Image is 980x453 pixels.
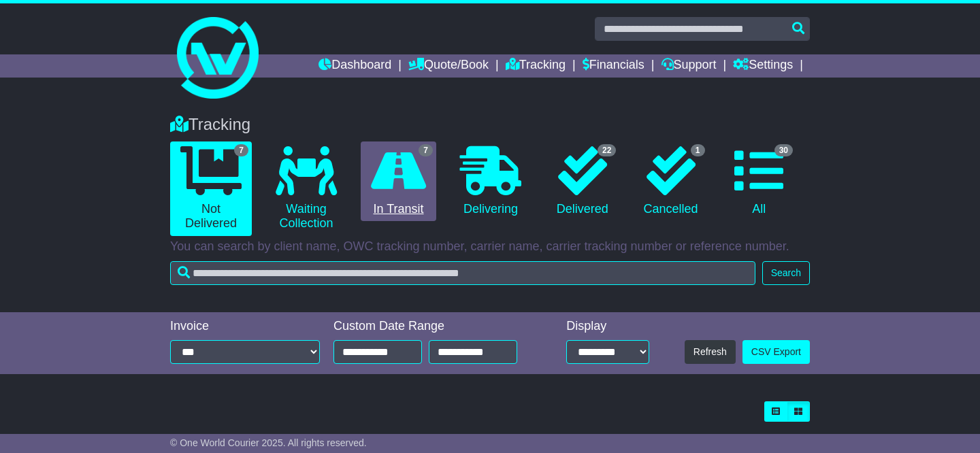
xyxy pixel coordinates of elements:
a: Settings [733,54,793,78]
button: Refresh [685,340,736,364]
a: Quote/Book [408,54,489,78]
a: Dashboard [318,54,391,78]
a: Financials [583,54,644,78]
div: Display [566,319,649,334]
a: 1 Cancelled [633,141,708,222]
span: 7 [234,144,248,156]
a: Waiting Collection [265,141,347,236]
button: Search [762,261,810,285]
div: Invoice [170,319,320,334]
a: Tracking [506,54,566,78]
span: 7 [419,144,433,156]
span: 30 [774,144,793,156]
a: 7 In Transit [361,141,436,222]
span: 1 [691,144,705,156]
span: 22 [598,144,616,156]
a: Support [661,54,717,78]
a: Delivering [450,141,532,222]
a: 7 Not Delivered [170,141,252,236]
a: 30 All [722,141,796,222]
span: © One World Courier 2025. All rights reserved. [170,437,367,448]
p: You can search by client name, OWC tracking number, carrier name, carrier tracking number or refe... [170,239,810,254]
div: Custom Date Range [333,319,538,334]
div: Tracking [163,115,817,135]
a: CSV Export [742,340,810,364]
a: 22 Delivered [545,141,619,222]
